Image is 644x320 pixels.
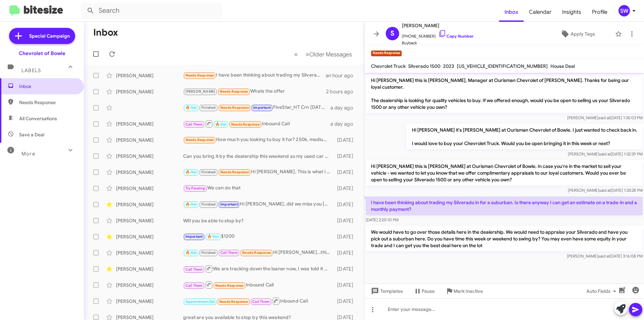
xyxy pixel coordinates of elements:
[183,200,334,208] div: Hi [PERSON_NAME], did we miss you [DATE]?
[366,74,643,113] p: Hi [PERSON_NAME] this is [PERSON_NAME], Manager at Ourisman Chevrolet of [PERSON_NAME]. Thanks fo...
[116,266,183,272] div: [PERSON_NAME]
[185,234,203,239] span: Important
[613,5,637,16] button: SW
[19,115,57,122] span: All Conversations
[422,285,435,297] span: Pause
[364,285,408,297] button: Templates
[29,33,70,39] span: Special Campaign
[183,104,330,111] div: FiveStar_HT Crn [DATE]-[DATE] $3.8 +10.25 Crn [DATE] $3.78 +10.25 Bns [DATE] $9.74 +6.5
[366,196,643,215] p: I have been thinking about trading my Silverado in for a suburban. Is there anyway I can get an e...
[499,2,524,22] a: Inbox
[185,122,203,127] span: Call Them
[571,28,595,40] span: Apply Tags
[306,50,309,58] span: »
[185,186,205,190] span: Try Pausing
[326,72,359,79] div: an hour ago
[334,298,359,305] div: [DATE]
[330,104,359,111] div: a day ago
[334,233,359,240] div: [DATE]
[567,115,643,120] span: [PERSON_NAME] [DATE] 1:35:03 PM
[220,170,249,174] span: Needs Response
[219,300,248,304] span: Needs Response
[334,217,359,224] div: [DATE]
[207,234,219,239] span: 🔥 Hot
[220,105,249,110] span: Needs Response
[185,89,215,94] span: [PERSON_NAME]
[220,250,238,255] span: Call Them
[599,151,611,156] span: said at
[567,254,643,259] span: [PERSON_NAME] [DATE] 3:16:08 PM
[407,124,643,149] p: Hi [PERSON_NAME] it's [PERSON_NAME] at Ourisman Chevrolet of Bowie. I just wanted to check back i...
[524,2,557,22] a: Calendar
[183,265,334,273] div: We are tracking down the loaner now, I was told it was in detail but it is not. Once we have the ...
[185,170,197,174] span: 🔥 Hot
[183,233,334,240] div: $1200
[408,285,440,297] button: Pause
[309,51,352,58] span: Older Messages
[334,169,359,176] div: [DATE]
[290,47,302,61] button: Previous
[581,285,624,297] button: Auto Fields
[185,283,203,288] span: Call Them
[183,184,334,192] div: We can do that
[231,122,260,127] span: Needs Response
[185,105,197,110] span: 🔥 Hot
[116,169,183,176] div: [PERSON_NAME]
[252,300,270,304] span: Call Them
[253,105,271,110] span: Important
[443,63,454,69] span: 2023
[453,285,483,297] span: Mark Inactive
[294,50,298,58] span: «
[116,282,183,288] div: [PERSON_NAME]
[334,201,359,208] div: [DATE]
[185,138,214,142] span: Needs Response
[326,88,359,95] div: 2 hours ago
[116,298,183,305] div: [PERSON_NAME]
[185,267,203,272] span: Call Them
[183,72,326,79] div: I have been thinking about trading my Silverado in for a suburban. Is there anyway I can get an e...
[185,73,214,78] span: Needs Response
[116,201,183,208] div: [PERSON_NAME]
[183,120,330,128] div: Inbound Call
[183,153,334,159] div: Can you bring it by the dealership this weekend so my used car manager can take a look at it?
[408,63,440,69] span: Silverado 1500
[9,28,75,44] a: Special Campaign
[19,131,44,138] span: Save a Deal
[302,47,356,61] button: Next
[201,170,216,174] span: Finished
[19,50,65,57] div: Chevrolet of Bowie
[598,254,610,259] span: said at
[390,28,394,39] span: S
[366,217,398,222] span: [DATE] 2:20:10 PM
[116,72,183,79] div: [PERSON_NAME]
[215,283,244,288] span: Needs Response
[183,249,334,257] div: Hi [PERSON_NAME]...this is [PERSON_NAME]...you reached out to me a few months ago about buying my...
[586,285,619,297] span: Auto Fields
[116,185,183,192] div: [PERSON_NAME]
[438,34,474,39] a: Copy Number
[185,250,197,255] span: 🔥 Hot
[21,67,41,74] span: Labels
[334,137,359,143] div: [DATE]
[557,2,587,22] a: Insights
[587,2,613,22] a: Profile
[402,40,474,46] span: Buyback
[334,153,359,159] div: [DATE]
[330,121,359,127] div: a day ago
[183,217,334,224] div: Will you be able to stop by?
[116,121,183,127] div: [PERSON_NAME]
[215,122,227,127] span: 🔥 Hot
[568,188,643,193] span: [PERSON_NAME] [DATE] 1:33:28 PM
[81,3,222,19] input: Search
[334,185,359,192] div: [DATE]
[19,83,76,90] span: Inbox
[183,136,334,144] div: How much you looking to buy it for? 250k, medium condition. Still quiet, no engine lights. The to...
[371,63,406,69] span: Chevrolet Truck
[220,202,238,207] span: Important
[201,250,216,255] span: Finished
[185,300,215,304] span: Appointment Set
[116,217,183,224] div: [PERSON_NAME]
